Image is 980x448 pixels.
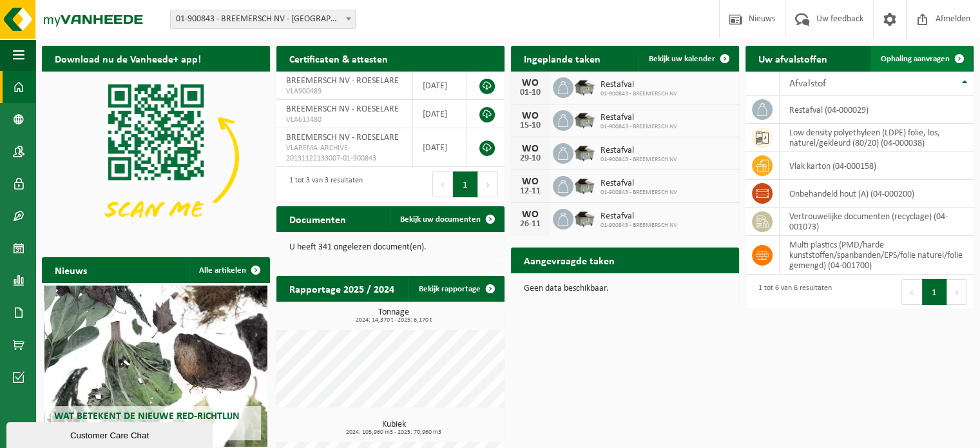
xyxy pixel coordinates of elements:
[745,46,840,71] h2: Uw afvalstoffen
[780,152,974,180] td: vlak karton (04-000158)
[453,171,478,197] button: 1
[573,141,595,163] img: WB-5000-GAL-GY-01
[870,46,972,72] a: Ophaling aanvragen
[286,76,399,86] span: BREEMERSCH NV - ROESELARE
[171,10,355,28] span: 01-900843 - BREEMERSCH NV - ROESELARE
[286,104,399,114] span: BREEMERSCH NV - ROESELARE
[600,179,677,189] span: Restafval
[780,96,974,124] td: restafval (04-000029)
[600,211,677,222] span: Restafval
[600,90,677,98] span: 01-900843 - BREEMERSCH NV
[413,100,466,128] td: [DATE]
[283,170,363,199] div: 1 tot 3 van 3 resultaten
[286,143,403,164] span: VLAREMA-ARCHIVE-20131122133007-01-900843
[517,220,543,229] div: 26-11
[390,206,503,232] a: Bekijk uw documenten
[517,209,543,220] div: WO
[286,133,399,142] span: BREEMERSCH NV - ROESELARE
[276,276,407,301] h2: Rapportage 2025 / 2024
[42,72,270,243] img: Download de VHEPlus App
[600,80,677,90] span: Restafval
[780,124,974,152] td: low density polyethyleen (LDPE) folie, los, naturel/gekleurd (80/20) (04-000038)
[413,128,466,167] td: [DATE]
[283,308,504,324] h3: Tonnage
[573,75,595,97] img: WB-5000-GAL-GY-01
[54,411,240,434] span: Wat betekent de nieuwe RED-richtlijn voor u als klant?
[901,279,922,305] button: Previous
[517,187,543,196] div: 12-11
[413,72,466,100] td: [DATE]
[573,108,595,130] img: WB-5000-GAL-GY-01
[573,207,595,229] img: WB-5000-GAL-GY-01
[408,276,503,302] a: Bekijk rapportage
[780,208,974,236] td: vertrouwelijke documenten (recyclage) (04-001073)
[517,111,543,121] div: WO
[6,420,215,448] iframe: chat widget
[947,279,967,305] button: Next
[517,144,543,154] div: WO
[283,420,504,436] h3: Kubiek
[922,279,947,305] button: 1
[780,236,974,275] td: multi plastics (PMD/harde kunststoffen/spanbanden/EPS/folie naturel/folie gemengd) (04-001700)
[517,121,543,130] div: 15-10
[42,46,214,71] h2: Download nu de Vanheede+ app!
[524,284,726,293] p: Geen data beschikbaar.
[189,257,269,283] a: Alle artikelen
[289,243,492,252] p: U heeft 341 ongelezen document(en).
[780,180,974,208] td: onbehandeld hout (A) (04-000200)
[789,79,826,89] span: Afvalstof
[286,115,403,125] span: VLA613480
[511,46,613,71] h2: Ingeplande taken
[649,55,715,63] span: Bekijk uw kalender
[600,123,677,131] span: 01-900843 - BREEMERSCH NV
[44,286,268,447] a: Wat betekent de nieuwe RED-richtlijn voor u als klant?
[170,10,356,29] span: 01-900843 - BREEMERSCH NV - ROESELARE
[639,46,738,72] a: Bekijk uw kalender
[283,317,504,324] span: 2024: 14,370 t - 2025: 6,170 t
[283,429,504,436] span: 2024: 105,960 m3 - 2025: 70,960 m3
[517,88,543,97] div: 01-10
[276,206,359,231] h2: Documenten
[600,146,677,156] span: Restafval
[276,46,401,71] h2: Certificaten & attesten
[752,278,832,306] div: 1 tot 6 van 6 resultaten
[42,257,100,282] h2: Nieuws
[881,55,950,63] span: Ophaling aanvragen
[432,171,453,197] button: Previous
[400,215,481,224] span: Bekijk uw documenten
[478,171,498,197] button: Next
[600,113,677,123] span: Restafval
[517,154,543,163] div: 29-10
[517,78,543,88] div: WO
[600,189,677,197] span: 01-900843 - BREEMERSCH NV
[573,174,595,196] img: WB-5000-GAL-GY-01
[511,248,628,273] h2: Aangevraagde taken
[600,156,677,164] span: 01-900843 - BREEMERSCH NV
[600,222,677,229] span: 01-900843 - BREEMERSCH NV
[517,177,543,187] div: WO
[286,86,403,97] span: VLA900489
